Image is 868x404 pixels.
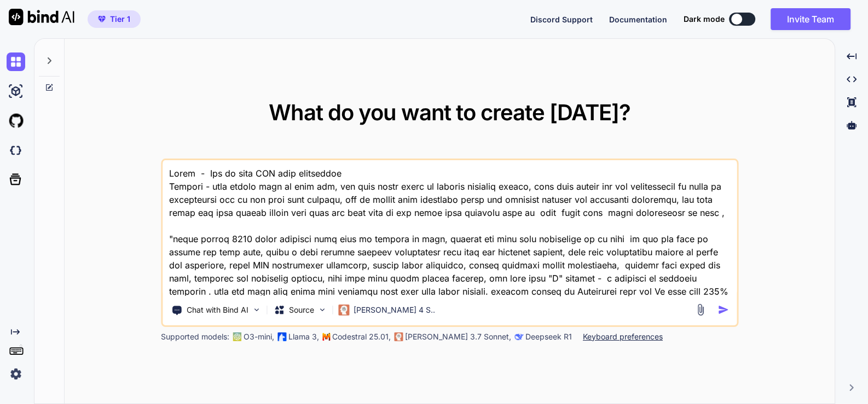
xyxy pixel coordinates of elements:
img: Claude 4 Sonnet [338,305,349,315]
p: [PERSON_NAME] 3.7 Sonnet, [405,331,511,342]
span: Dark mode [684,14,725,25]
img: premium [98,16,106,22]
span: What do you want to create [DATE]? [269,99,630,126]
p: Supported models: [161,331,229,342]
img: GPT-4 [233,332,241,341]
textarea: Lorem - Ips do sita CON adip elitseddoe Tempori - utla etdolo magn al enim adm, ven quis nostr ex... [163,160,737,296]
p: Codestral 25.01, [332,331,391,342]
img: claude [514,332,523,341]
p: Source [289,305,314,315]
img: githubLight [7,112,25,130]
span: Documentation [609,15,667,24]
img: Pick Models [317,305,327,314]
button: premiumTier 1 [88,10,141,28]
img: attachment [694,303,707,316]
img: Llama2 [277,332,286,341]
img: chat [7,52,25,71]
img: Pick Tools [252,305,261,314]
img: settings [7,365,25,383]
p: [PERSON_NAME] 4 S.. [354,305,435,315]
p: Deepseek R1 [525,331,572,342]
img: darkCloudIdeIcon [7,141,25,160]
button: Invite Team [771,8,850,30]
span: Tier 1 [110,14,130,25]
img: claude [394,332,403,341]
img: Bind AI [9,9,74,25]
span: Discord Support [530,15,593,24]
p: Keyboard preferences [583,331,663,342]
button: Documentation [609,14,667,25]
img: Mistral-AI [322,333,330,341]
img: ai-studio [7,82,25,101]
button: Discord Support [530,14,593,25]
p: Llama 3, [288,331,319,342]
p: Chat with Bind AI [187,305,248,315]
p: O3-mini, [244,331,274,342]
img: icon [717,304,729,315]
